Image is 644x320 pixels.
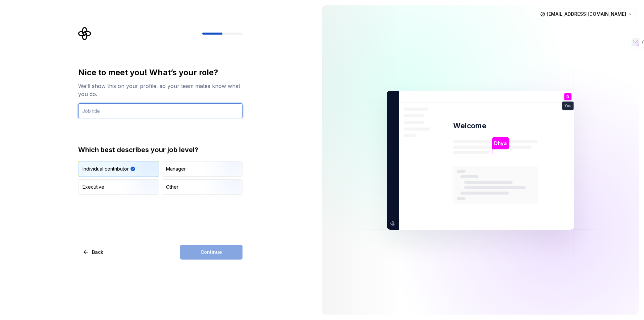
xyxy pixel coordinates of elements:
[166,166,186,172] div: Manager
[494,139,507,147] p: Dhya
[453,121,486,131] p: Welcome
[78,103,243,118] input: Job title
[537,8,636,20] button: [EMAIL_ADDRESS][DOMAIN_NAME]
[78,27,92,40] svg: Supernova Logo
[92,249,103,256] span: Back
[83,166,129,172] div: Individual contributor
[547,11,626,17] span: [EMAIL_ADDRESS][DOMAIN_NAME]
[78,82,243,98] div: We’ll show this on your profile, so your team mates know what you do.
[78,145,243,154] div: Which best describes your job level?
[83,184,104,190] div: Executive
[567,95,569,98] p: D
[166,184,178,190] div: Other
[78,67,243,78] div: Nice to meet you! What’s your role?
[78,245,109,260] button: Back
[565,104,571,107] p: You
